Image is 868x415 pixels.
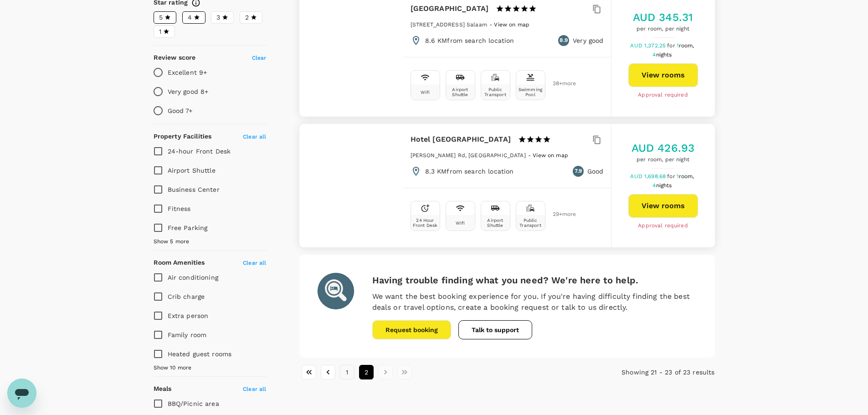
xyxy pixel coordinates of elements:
p: 8.3 KM from search location [425,167,514,176]
span: per room, per night [633,25,693,34]
span: 1 [159,27,161,36]
span: 7.9 [575,167,582,176]
h6: Meals [154,384,172,394]
span: 4 [652,51,673,58]
button: Request booking [372,320,451,339]
p: Good 7+ [168,106,193,115]
span: AUD 1,698.68 [630,173,667,179]
span: Crib charge [168,293,205,300]
span: Fitness [168,205,191,212]
a: View on map [533,151,568,159]
p: Good [587,167,604,176]
button: View rooms [628,194,698,218]
div: Airport Shuttle [483,218,508,228]
button: View rooms [628,63,698,87]
span: nights [656,51,672,58]
span: Clear all [243,260,266,266]
span: [PERSON_NAME] Rd, [GEOGRAPHIC_DATA] [411,152,526,159]
span: room, [679,42,694,49]
span: 3 [216,13,220,22]
span: 1 [677,42,696,49]
span: Free Parking [168,224,208,231]
span: Approval required [638,221,688,231]
span: Show 5 more [154,237,190,246]
span: 8.9 [560,36,567,45]
button: Talk to support [458,320,532,339]
h6: Having trouble finding what you need? We're here to help. [372,273,697,287]
div: Public Transport [483,87,508,97]
span: Airport Shuttle [168,167,216,174]
h5: AUD 426.93 [632,141,695,155]
span: - [528,152,533,159]
a: View on map [494,20,529,28]
div: Airport Shuttle [448,87,473,97]
span: BBQ/Picnic area [168,400,219,407]
p: Excellent 9+ [168,68,207,77]
span: Clear all [243,133,266,140]
span: 4 [188,13,192,22]
button: Go to previous page [321,365,335,379]
p: Very good [573,36,603,45]
span: AUD 1,372.25 [630,42,667,49]
span: Air conditioning [168,274,218,281]
span: room, [679,173,694,179]
h6: Room Amenities [154,258,205,268]
nav: pagination navigation [299,365,576,379]
p: 8.6 KM from search location [425,36,514,45]
div: Public Transport [518,218,543,228]
button: Go to page 1 [340,365,354,379]
span: per room, per night [632,155,695,164]
div: Wifi [456,220,465,225]
iframe: Button to launch messaging window [7,379,36,408]
h6: [GEOGRAPHIC_DATA] [411,2,489,15]
h6: Hotel [GEOGRAPHIC_DATA] [411,133,511,146]
span: for [667,173,676,179]
p: Very good 8+ [168,87,209,96]
p: Showing 21 - 23 of 23 results [576,368,715,377]
h6: Review score [154,53,196,63]
span: Clear [252,55,267,61]
span: Approval required [638,91,688,100]
h5: AUD 345.31 [633,10,693,25]
span: for [667,42,676,49]
span: View on map [494,21,529,28]
span: Extra person [168,312,209,319]
span: Clear all [243,386,266,392]
span: nights [656,182,672,189]
span: [STREET_ADDRESS] Salaam [411,21,487,28]
span: View on map [533,152,568,159]
span: 2 [245,13,249,22]
p: We want the best booking experience for you. If you're having difficulty finding the best deals o... [372,291,697,313]
button: Go to first page [302,365,316,379]
span: Heated guest rooms [168,350,232,358]
button: page 2 [359,365,374,379]
div: 24 Hour Front Desk [413,218,438,228]
span: 1 [677,173,696,179]
div: Wifi [421,90,430,95]
span: Family room [168,331,207,338]
h6: Property Facilities [154,132,212,142]
span: 38 + more [553,81,566,87]
span: 29 + more [553,211,566,217]
span: Business Center [168,186,220,193]
span: 24-hour Front Desk [168,148,231,155]
span: 5 [159,13,163,22]
div: Swimming Pool [518,87,543,97]
span: Show 10 more [154,364,192,373]
span: 4 [652,182,673,189]
span: - [489,21,494,28]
